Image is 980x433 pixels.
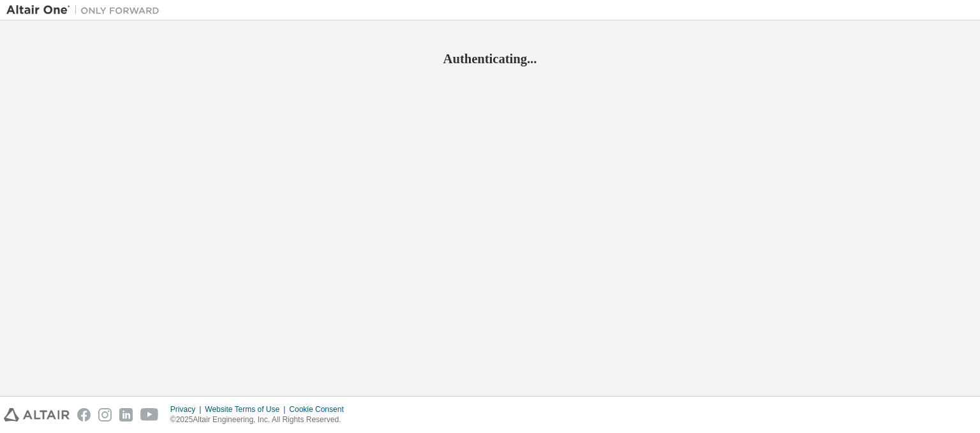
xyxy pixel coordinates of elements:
[289,404,351,414] div: Cookie Consent
[77,408,91,422] img: facebook.svg
[170,414,352,425] p: © 2025 Altair Engineering, Inc. All Rights Reserved.
[4,408,70,422] img: altair_logo.svg
[205,404,289,414] div: Website Terms of Use
[140,408,159,422] img: youtube.svg
[119,408,133,422] img: linkedin.svg
[170,404,205,414] div: Privacy
[98,408,112,422] img: instagram.svg
[6,4,166,17] img: Altair One
[6,50,974,67] h2: Authenticating...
